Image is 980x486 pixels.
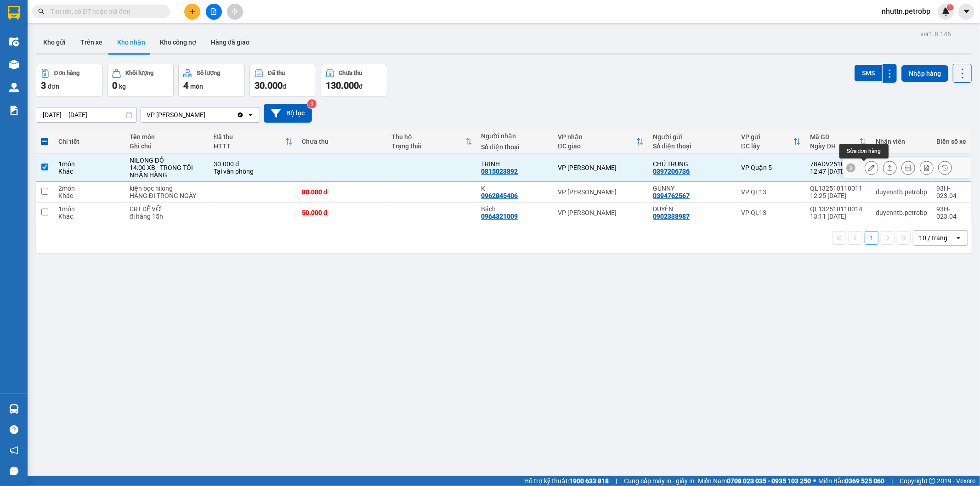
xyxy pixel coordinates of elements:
[653,142,731,150] div: Số điện thoại
[58,160,120,168] div: 1 món
[936,205,966,220] div: 93H-023.04
[558,188,644,196] div: VP [PERSON_NAME]
[727,477,811,485] strong: 0708 023 035 - 0935 103 250
[214,133,285,141] div: Đã thu
[845,477,884,485] strong: 0369 525 060
[130,133,205,141] div: Tên món
[936,138,966,145] div: Biển số xe
[302,138,382,145] div: Chưa thu
[214,160,292,168] div: 30.000 đ
[130,142,205,150] div: Ghi chú
[736,130,805,154] th: Toggle SortBy
[210,8,217,15] span: file-add
[653,185,731,192] div: GUNNY
[237,111,244,119] svg: Clear value
[876,138,927,145] div: Nhân viên
[839,144,889,158] div: Sửa đơn hàng
[391,142,465,150] div: Trạng thái
[41,80,46,91] span: 3
[482,132,549,140] div: Người nhận
[38,8,45,15] span: search
[558,209,644,216] div: VP [PERSON_NAME]
[36,31,73,53] button: Kho gửi
[264,104,312,123] button: Bộ lọc
[206,4,222,20] button: file-add
[810,185,867,192] div: QL132510110011
[963,7,971,16] span: caret-down
[119,83,126,90] span: kg
[482,160,549,168] div: TRINH
[810,168,867,175] div: 12:47 [DATE]
[813,479,816,483] span: ⚪️
[948,4,952,11] span: 1
[255,80,283,91] span: 30.000
[36,64,102,97] button: Đơn hàng3đơn
[147,110,205,119] div: VP [PERSON_NAME]
[58,138,120,145] div: Chi tiết
[227,4,243,20] button: aim
[624,476,696,486] span: Cung cấp máy in - giấy in:
[302,209,382,216] div: 50.000 đ
[9,404,19,414] img: warehouse-icon
[865,231,878,245] button: 1
[130,213,205,220] div: đi hàng 15h
[326,80,359,91] span: 130.000
[206,110,207,119] input: Selected VP Đức Liễu.
[947,4,953,11] sup: 1
[919,233,947,243] div: 10 / trang
[391,133,465,141] div: Thu hộ
[112,80,117,91] span: 0
[874,6,938,17] span: nhuttn.petrobp
[958,4,974,20] button: caret-down
[9,60,19,69] img: warehouse-icon
[883,161,897,175] div: Giao hàng
[805,130,871,154] th: Toggle SortBy
[214,142,285,150] div: HTTT
[482,213,518,220] div: 0964321009
[183,80,188,91] span: 4
[920,29,951,39] div: ver 1.8.146
[901,65,948,82] button: Nhập hàng
[810,160,867,168] div: 78ADV2510120026
[9,106,19,115] img: solution-icon
[189,8,196,15] span: plus
[810,142,859,150] div: Ngày ĐH
[10,425,18,434] span: question-circle
[73,31,110,53] button: Trên xe
[302,188,382,196] div: 80.000 đ
[482,205,549,213] div: Bách
[130,185,205,192] div: kiện bọc nilong
[482,143,549,151] div: Số điện thoại
[130,157,205,164] div: NILONG ĐỎ
[48,83,59,90] span: đơn
[54,70,79,76] div: Đơn hàng
[929,478,935,484] span: copyright
[9,37,19,46] img: warehouse-icon
[9,83,19,92] img: warehouse-icon
[190,83,203,90] span: món
[359,83,363,90] span: đ
[184,4,200,20] button: plus
[387,130,476,154] th: Toggle SortBy
[741,188,801,196] div: VP QL13
[558,142,636,150] div: ĐC giao
[653,168,690,175] div: 0397206736
[307,99,317,108] sup: 3
[232,8,238,15] span: aim
[283,83,286,90] span: đ
[818,476,884,486] span: Miền Bắc
[10,446,18,455] span: notification
[209,130,297,154] th: Toggle SortBy
[8,6,20,20] img: logo-vxr
[178,64,245,97] button: Số lượng4món
[125,70,153,76] div: Khối lượng
[741,164,801,171] div: VP Quận 5
[936,185,966,199] div: 93H-023.04
[741,142,793,150] div: ĐC lấy
[58,192,120,199] div: Khác
[339,70,363,76] div: Chưa thu
[876,209,927,216] div: duyenntb.petrobp
[810,192,867,199] div: 12:25 [DATE]
[653,213,690,220] div: 0902338987
[130,164,205,179] div: 14:00 XB - TRONG TỐI NHẬN HÀNG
